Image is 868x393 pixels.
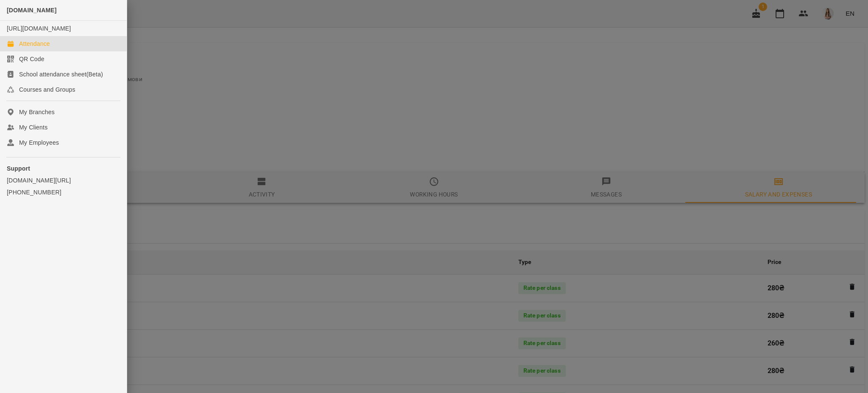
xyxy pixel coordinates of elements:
[7,188,120,196] a: [PHONE_NUMBER]
[19,108,55,116] div: My Branches
[7,7,57,14] span: [DOMAIN_NAME]
[19,55,45,63] div: QR Code
[19,70,103,79] div: School attendance sheet(Beta)
[19,39,50,48] div: Attendance
[7,164,120,173] p: Support
[19,138,59,147] div: My Employees
[19,123,47,132] div: My Clients
[7,176,120,185] a: [DOMAIN_NAME][URL]
[7,25,71,32] a: [URL][DOMAIN_NAME]
[19,85,75,94] div: Courses and Groups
